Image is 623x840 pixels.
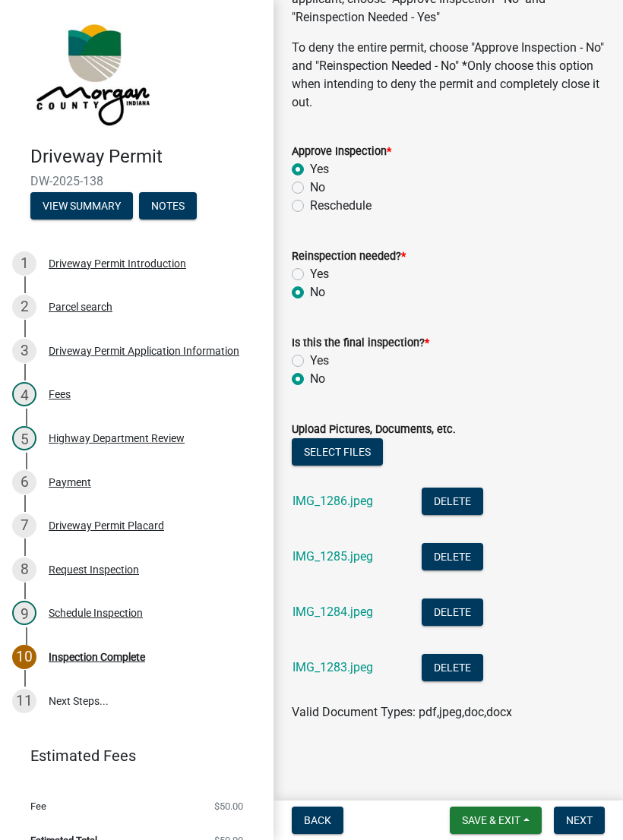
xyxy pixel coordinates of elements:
p: To deny the entire permit, choose "Approve Inspection - No" and "Reinspection Needed - No" *Only ... [292,39,605,112]
div: Inspection Complete [49,652,145,662]
div: 1 [12,251,36,276]
div: Driveway Permit Application Information [49,346,239,356]
div: Highway Department Review [49,433,185,444]
button: Delete [422,543,483,570]
a: IMG_1286.jpeg [293,494,373,508]
a: IMG_1283.jpeg [293,660,373,674]
a: Estimated Fees [12,741,249,771]
label: No [310,370,325,388]
button: Save & Exit [450,807,542,834]
label: Reschedule [310,197,372,215]
div: 2 [12,295,36,319]
div: Driveway Permit Placard [49,520,164,531]
span: Valid Document Types: pdf,jpeg,doc,docx [292,705,512,719]
img: Morgan County, Indiana [30,16,153,130]
div: Request Inspection [49,564,139,575]
button: Select files [292,438,383,466]
div: 4 [12,382,36,406]
div: Schedule Inspection [49,608,143,618]
div: 10 [12,645,36,669]
div: 6 [12,470,36,494]
button: View Summary [30,192,133,219]
wm-modal-confirm: Summary [30,201,133,213]
label: No [310,178,325,197]
label: Is this the final inspection? [292,338,429,349]
button: Delete [422,598,483,626]
a: IMG_1285.jpeg [293,549,373,564]
div: 11 [12,689,36,713]
div: 9 [12,601,36,625]
div: Parcel search [49,302,112,312]
wm-modal-confirm: Delete Document [422,662,483,676]
wm-modal-confirm: Delete Document [422,606,483,621]
button: Back [292,807,343,834]
wm-modal-confirm: Delete Document [422,495,483,510]
button: Next [554,807,605,834]
button: Notes [139,192,197,219]
label: Yes [310,352,329,370]
span: $50.00 [214,801,243,811]
label: Yes [310,160,329,178]
wm-modal-confirm: Delete Document [422,551,483,565]
span: Save & Exit [462,814,520,826]
h4: Driveway Permit [30,146,261,168]
label: Approve Inspection [292,147,391,157]
div: 5 [12,426,36,450]
div: 7 [12,513,36,538]
label: Yes [310,265,329,283]
button: Delete [422,488,483,515]
wm-modal-confirm: Notes [139,201,197,213]
span: DW-2025-138 [30,174,243,188]
span: Fee [30,801,46,811]
a: IMG_1284.jpeg [293,605,373,619]
label: Upload Pictures, Documents, etc. [292,425,456,435]
div: Driveway Permit Introduction [49,258,186,269]
div: Payment [49,477,91,488]
div: Fees [49,389,71,399]
button: Delete [422,654,483,681]
label: Reinspection needed? [292,251,406,262]
span: Next [566,814,593,826]
div: 3 [12,339,36,363]
span: Back [304,814,331,826]
label: No [310,283,325,302]
div: 8 [12,557,36,582]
